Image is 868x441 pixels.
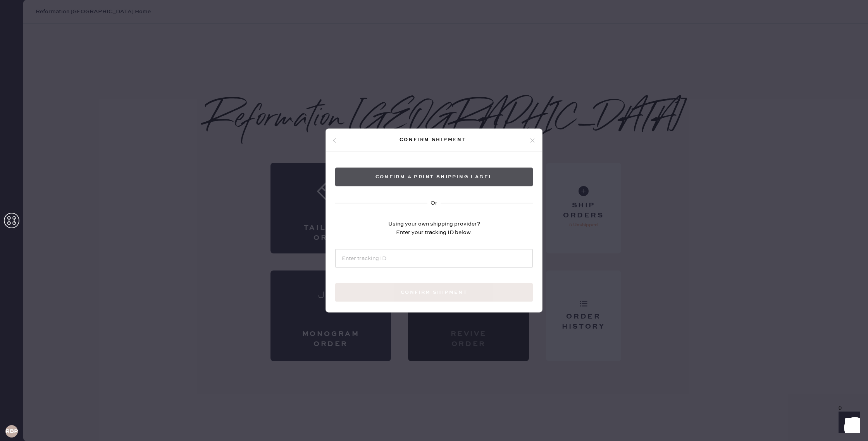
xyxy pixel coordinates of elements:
div: Using your own shipping provider? Enter your tracking ID below. [388,220,480,237]
button: Confirm shipment [335,283,533,302]
div: Confirm shipment [337,135,529,144]
div: Or [431,199,437,207]
iframe: Front Chat [831,406,865,439]
h3: RBPA [5,429,18,434]
button: Confirm & Print shipping label [335,168,533,186]
input: Enter tracking ID [335,249,533,268]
